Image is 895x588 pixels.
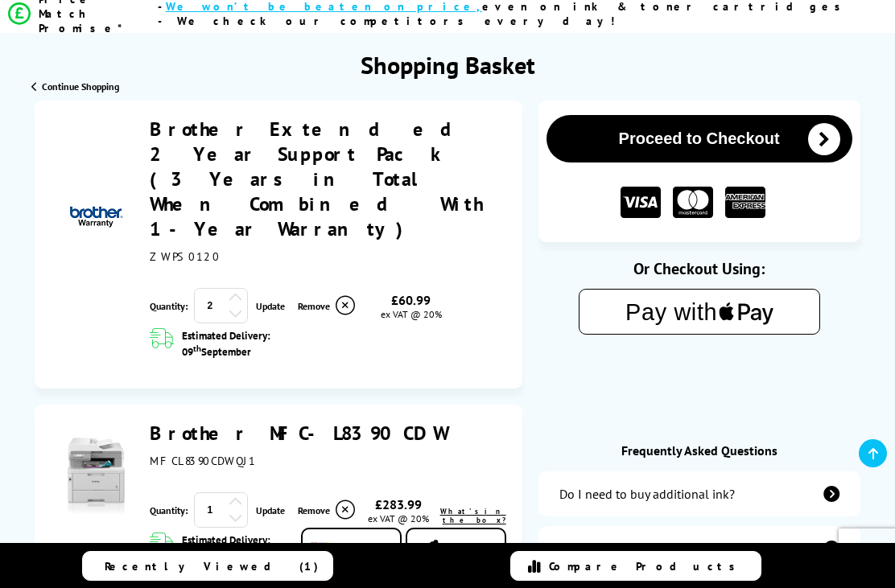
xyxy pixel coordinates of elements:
a: Brother Extended 2 Year Support Pack (3 Years in Total When Combined With 1-Year Warranty) [150,117,485,241]
img: Brother Extended 2 Year Support Pack (3 Years in Total When Combined With 1-Year Warranty) [68,191,125,247]
span: Quantity: [150,300,188,312]
img: VISA [621,187,661,218]
a: items-arrive [538,526,860,571]
span: ex VAT @ 20% [368,512,429,524]
div: £60.99 [357,292,464,308]
h1: Shopping Basket [361,49,535,80]
img: MASTER CARD [673,187,713,218]
div: Do I need to buy additional ink? [559,486,735,502]
a: Update [256,504,285,516]
div: Or Checkout Using: [538,258,860,279]
a: Brother MFC-L8390CDW [150,421,447,446]
a: Compare Products [510,551,761,581]
a: Delete item from your basket [298,498,357,522]
span: ZWPS0120 [150,249,221,264]
span: Estimated Delivery: 09 September [182,533,285,563]
span: Estimated Delivery: 09 September [182,329,285,359]
div: £283.99 [357,496,438,512]
div: Frequently Asked Questions [538,442,860,458]
a: lnk_inthebox [439,507,506,524]
img: Brother MFC-L8390CDW [51,427,142,518]
span: Remove [298,504,330,516]
a: Recently Viewed (1) [82,551,333,581]
a: Continue Shopping [31,80,119,93]
div: When will my items arrive? [559,541,706,557]
span: Quantity: [150,504,188,516]
a: Update [256,300,285,312]
span: What's in the box? [440,507,506,524]
button: Proceed to Checkout [546,115,852,162]
span: MFCL8390CDWQJ1 [150,454,256,468]
span: Continue Shopping [42,80,119,93]
span: Remove [298,300,330,312]
span: Recently Viewed (1) [105,559,319,574]
sup: th [193,343,201,354]
a: additional-ink [538,471,860,516]
span: ex VAT @ 20% [381,308,442,320]
a: Delete item from your basket [298,294,357,318]
span: Compare Products [549,559,744,574]
img: American Express [725,187,765,218]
